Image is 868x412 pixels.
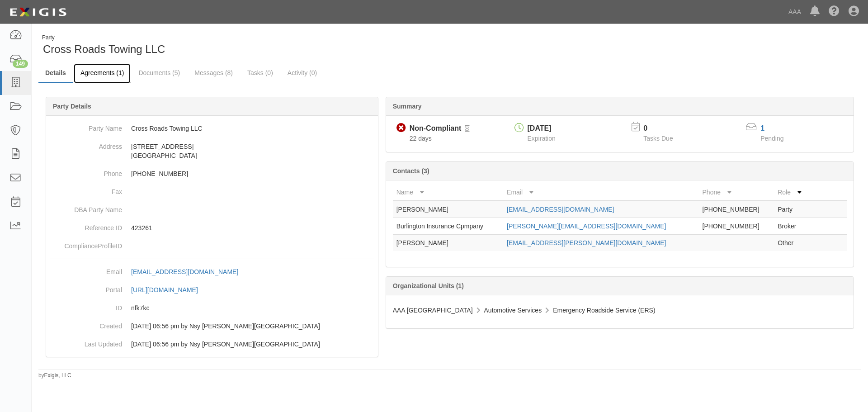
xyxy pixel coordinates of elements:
[50,119,122,133] dt: Party Name
[50,137,374,165] dd: [STREET_ADDRESS] [GEOGRAPHIC_DATA]
[507,223,666,230] a: [PERSON_NAME][EMAIL_ADDRESS][DOMAIN_NAME]
[410,123,462,134] div: Non-Compliant
[774,184,811,201] th: Role
[774,201,811,218] td: Party
[50,263,122,276] dt: Email
[44,372,71,379] a: Exigis, LLC
[643,123,684,134] p: 0
[760,135,783,142] span: Pending
[131,286,208,294] a: [URL][DOMAIN_NAME]
[132,64,187,82] a: Documents (5)
[38,64,73,83] a: Details
[50,137,122,151] dt: Address
[43,43,165,55] span: Cross Roads Towing LLC
[465,126,470,132] i: Pending Review
[50,281,122,294] dt: Portal
[50,317,374,335] dd: 06/10/2025 06:56 pm by Nsy Archibong-Usoro
[784,3,806,21] a: AAA
[393,184,503,201] th: Name
[503,184,698,201] th: Email
[38,34,443,57] div: Cross Roads Towing LLC
[393,282,464,289] b: Organizational Units (1)
[42,34,165,42] div: Party
[50,299,374,317] dd: nfk7kc
[281,64,324,82] a: Activity (0)
[50,335,374,353] dd: 06/10/2025 06:56 pm by Nsy Archibong-Usoro
[699,218,774,235] td: [PHONE_NUMBER]
[50,165,374,183] dd: [PHONE_NUMBER]
[53,103,91,110] b: Party Details
[131,268,248,275] a: [EMAIL_ADDRESS][DOMAIN_NAME]
[774,218,811,235] td: Broker
[393,307,473,314] span: AAA [GEOGRAPHIC_DATA]
[7,4,69,20] img: logo-5460c22ac91f19d4615b14bd174203de0afe785f0fc80cf4dbbc73dc1793850b.png
[507,206,614,213] a: [EMAIL_ADDRESS][DOMAIN_NAME]
[528,135,556,142] span: Expiration
[131,223,374,232] p: 423261
[528,123,556,134] div: [DATE]
[393,201,503,218] td: [PERSON_NAME]
[410,135,432,142] span: Since 08/18/2025
[393,103,422,110] b: Summary
[643,135,673,142] span: Tasks Due
[38,372,71,379] small: by
[484,307,542,314] span: Automotive Services
[507,239,666,246] a: [EMAIL_ADDRESS][PERSON_NAME][DOMAIN_NAME]
[393,235,503,251] td: [PERSON_NAME]
[13,60,28,68] div: 149
[50,119,374,137] dd: Cross Roads Towing LLC
[699,184,774,201] th: Phone
[760,124,764,132] a: 1
[699,201,774,218] td: [PHONE_NUMBER]
[50,237,122,251] dt: ComplianceProfileID
[393,218,503,235] td: Burlington Insurance Cpmpany
[50,335,122,349] dt: Last Updated
[774,235,811,251] td: Other
[241,64,280,82] a: Tasks (0)
[50,219,122,232] dt: Reference ID
[188,64,240,82] a: Messages (8)
[50,201,122,214] dt: DBA Party Name
[131,267,238,276] div: [EMAIL_ADDRESS][DOMAIN_NAME]
[50,299,122,313] dt: ID
[396,123,406,133] i: Non-Compliant
[50,183,122,196] dt: Fax
[74,64,131,83] a: Agreements (1)
[50,165,122,178] dt: Phone
[553,307,655,314] span: Emergency Roadside Service (ERS)
[50,317,122,331] dt: Created
[829,6,840,17] i: Help Center - Complianz
[393,167,429,175] b: Contacts (3)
